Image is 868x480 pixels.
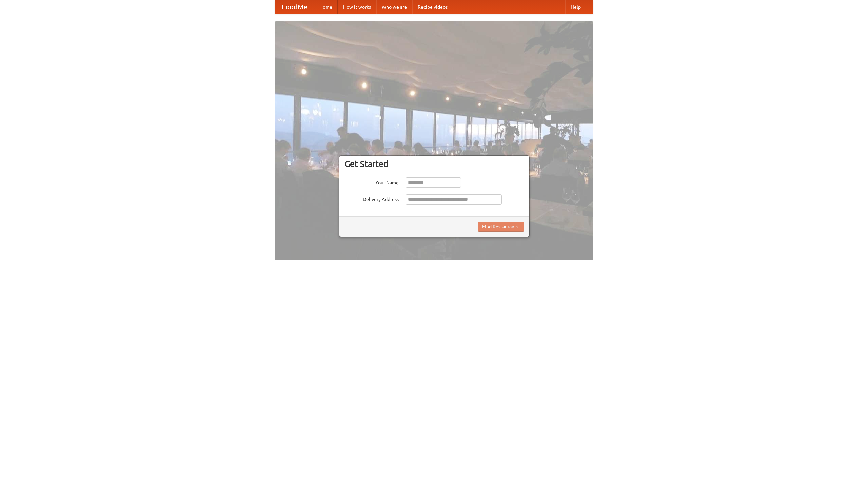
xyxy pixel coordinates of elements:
h3: Get Started [344,159,524,169]
a: Home [314,0,338,14]
a: Help [565,0,586,14]
label: Your Name [344,177,399,186]
a: Who we are [376,0,412,14]
label: Delivery Address [344,194,399,203]
a: How it works [338,0,376,14]
a: Recipe videos [412,0,453,14]
button: Find Restaurants! [478,222,524,232]
a: FoodMe [275,0,314,14]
